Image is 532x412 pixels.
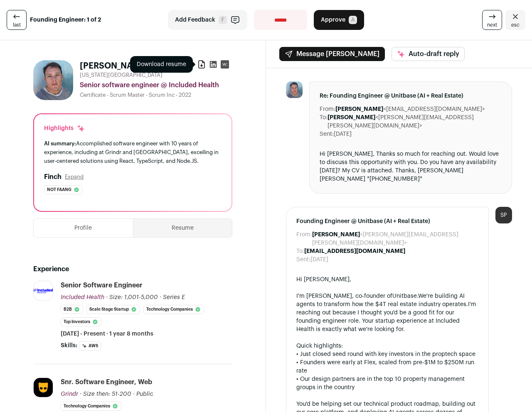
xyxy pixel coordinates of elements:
div: Certificate - Scrum Master - Scrum Inc - 2022 [80,92,232,98]
span: Series E [163,294,185,300]
span: esc [511,22,520,28]
div: Hi [PERSON_NAME], Thanks so much for reaching out. Would love to discuss this opportunity with yo... [320,150,502,183]
a: last [7,10,27,30]
li: Scale Stage Startup [86,305,140,314]
button: Add Feedback F [168,10,247,30]
dd: [DATE] [334,130,352,138]
h2: Finch [44,172,62,182]
div: • Our design partners are in the top 10 property management groups in the country [296,375,478,392]
span: · [160,293,161,302]
b: [PERSON_NAME] [312,232,360,238]
span: · Size: 1,001-5,000 [106,294,158,300]
span: [DATE] - Present · 1 year 8 months [61,330,153,338]
img: dde4e9f05790c362a9b5e2fd69a20372d578251c1aaf4c8f28ebab1b16d3e48c.jpg [34,378,53,397]
div: I'm [PERSON_NAME], co-founder of . I'm reaching out because I thought you'd be a good fit for our... [296,292,478,334]
button: Message [PERSON_NAME] [279,47,385,61]
dt: From: [320,105,335,113]
span: Add Feedback [175,16,215,24]
button: Approve A [314,10,364,30]
b: [PERSON_NAME] [335,106,383,112]
div: Snr. Software Engineer, Web [61,378,152,387]
img: 373cc1fdae19229984f460a9e512908aa85ef5396ff0db252d8d894141c3de13 [33,60,73,100]
button: Profile [34,219,133,237]
dt: From: [296,231,312,247]
span: Not faang [47,186,71,194]
span: last [13,22,21,28]
dt: Sent: [296,255,310,264]
img: 073e4219bc98ab6a47e1d16e9e82c27b1efe52217d628114abb7e36675339fb7.png [34,289,53,293]
span: Skills: [61,341,77,350]
span: Approve [321,16,345,24]
div: Highlights [44,124,85,132]
div: • Just closed seed round with key investors in the proptech space [296,350,478,358]
span: Public [136,391,153,397]
li: Top Investors [61,317,101,326]
div: Senior software engineer @ Included Health [80,80,232,90]
div: Accomplished software engineer with 10 years of experience, including at Grindr and [GEOGRAPHIC_D... [44,139,222,165]
li: Technology Companies [61,402,121,411]
dd: <[PERSON_NAME][EMAIL_ADDRESS][PERSON_NAME][DOMAIN_NAME]> [312,231,478,247]
span: AI summary: [44,141,76,146]
a: next [482,10,502,30]
li: AWS [79,341,101,351]
span: Re: Founding Engineer @ Unitbase (AI + Real Estate) [320,92,502,100]
b: [PERSON_NAME] [328,115,375,120]
span: Included Health [61,294,104,300]
div: Quick highlights: [296,342,478,350]
span: [US_STATE][GEOGRAPHIC_DATA] [80,72,163,78]
div: Download resume [130,56,193,73]
a: Unitbase [392,293,417,299]
span: Grindr [61,391,78,397]
dd: <[PERSON_NAME][EMAIL_ADDRESS][PERSON_NAME][DOMAIN_NAME]> [328,113,502,130]
div: • Founders were early at Flex, scaled from pre-$1M to $250M run rate [296,358,478,375]
dt: To: [320,113,328,130]
span: Founding Engineer @ Unitbase (AI + Real Estate) [296,217,478,226]
img: 373cc1fdae19229984f460a9e512908aa85ef5396ff0db252d8d894141c3de13 [286,81,303,98]
dt: Sent: [320,130,334,138]
a: Close [505,10,525,30]
div: Senior software engineer [61,281,143,290]
button: Auto-draft reply [392,47,465,61]
dt: To: [296,247,304,255]
span: F [219,16,227,24]
strong: Founding Engineer: 1 of 2 [30,16,101,24]
li: Technology Companies [143,305,204,314]
li: B2B [61,305,83,314]
button: Expand [65,174,84,180]
span: · Size then: 51-200 [80,391,131,397]
h1: [PERSON_NAME] [80,60,148,72]
dd: <[EMAIL_ADDRESS][DOMAIN_NAME]> [335,105,485,113]
div: SP [495,207,512,223]
b: [EMAIL_ADDRESS][DOMAIN_NAME] [304,248,405,254]
span: A [349,16,357,24]
h2: Experience [33,264,232,274]
span: next [487,22,497,28]
dd: [DATE] [310,255,328,264]
span: · [133,390,135,398]
div: Hi [PERSON_NAME], [296,275,478,284]
button: Resume [133,219,232,237]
